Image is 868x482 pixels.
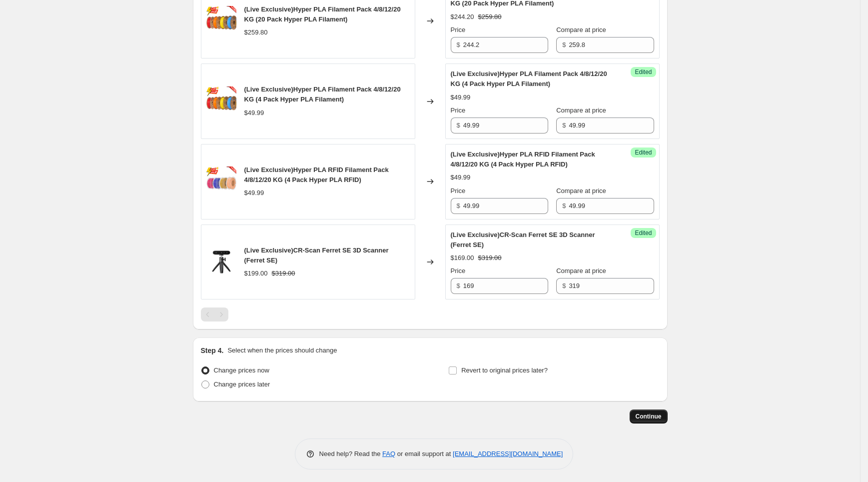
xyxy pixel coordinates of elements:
img: CR-Scan_Ferret_SE_1_064628cf-a4d3-4ad6-a490-352441d3d4a9_80x.png [206,247,236,277]
span: Continue [636,412,662,420]
span: (Live Exclusive)Hyper PLA Filament Pack 4/8/12/20 KG (4 Pack Hyper PLA Filament) [451,70,607,87]
span: Need help? Read the [319,450,383,457]
span: $ [457,121,460,129]
span: Compare at price [556,26,606,33]
img: 11_01_1_7c1671a1-1d71-4c77-9964-dc55202c52cd_80x.png [206,166,236,196]
span: $ [562,41,566,48]
div: $169.00 [451,253,474,263]
img: 11_02_131bbb1a-3ba1-4707-864d-840da699fcf5_80x.png [206,86,236,116]
span: Compare at price [556,187,606,194]
span: Edited [635,68,652,76]
span: $ [457,41,460,48]
span: $ [457,282,460,289]
strike: $319.00 [272,268,295,278]
span: $ [562,202,566,209]
h2: Step 4. [201,345,224,355]
span: (Live Exclusive)Hyper PLA Filament Pack 4/8/12/20 KG (20 Pack Hyper PLA Filament) [244,5,401,23]
span: Price [451,267,466,274]
span: Price [451,187,466,194]
span: $ [562,282,566,289]
span: Revert to original prices later? [461,366,548,374]
span: (Live Exclusive)Hyper PLA Filament Pack 4/8/12/20 KG (4 Pack Hyper PLA Filament) [244,85,401,103]
span: Edited [635,148,652,156]
a: FAQ [382,450,395,457]
div: $49.99 [244,108,264,118]
span: Compare at price [556,106,606,114]
div: $244.20 [451,12,474,22]
div: $199.00 [244,268,268,278]
div: $259.80 [244,27,268,37]
span: Change prices now [214,366,269,374]
span: (Live Exclusive)CR-Scan Ferret SE 3D Scanner (Ferret SE) [244,246,389,264]
span: $ [457,202,460,209]
button: Continue [630,409,668,423]
div: $49.99 [244,188,264,198]
nav: Pagination [201,307,228,321]
span: Price [451,26,466,33]
span: Compare at price [556,267,606,274]
span: Price [451,106,466,114]
span: (Live Exclusive)Hyper PLA RFID Filament Pack 4/8/12/20 KG (4 Pack Hyper PLA RFID) [451,150,595,168]
strike: $319.00 [478,253,502,263]
strike: $259.80 [478,12,502,22]
img: 11_02_131bbb1a-3ba1-4707-864d-840da699fcf5_80x.png [206,6,236,36]
span: (Live Exclusive)CR-Scan Ferret SE 3D Scanner (Ferret SE) [451,231,595,248]
span: (Live Exclusive)Hyper PLA RFID Filament Pack 4/8/12/20 KG (4 Pack Hyper PLA RFID) [244,166,389,183]
a: [EMAIL_ADDRESS][DOMAIN_NAME] [453,450,563,457]
span: Edited [635,229,652,237]
div: $49.99 [451,92,471,102]
div: $49.99 [451,172,471,182]
span: $ [562,121,566,129]
span: Change prices later [214,380,270,388]
span: or email support at [395,450,453,457]
p: Select when the prices should change [227,345,337,355]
